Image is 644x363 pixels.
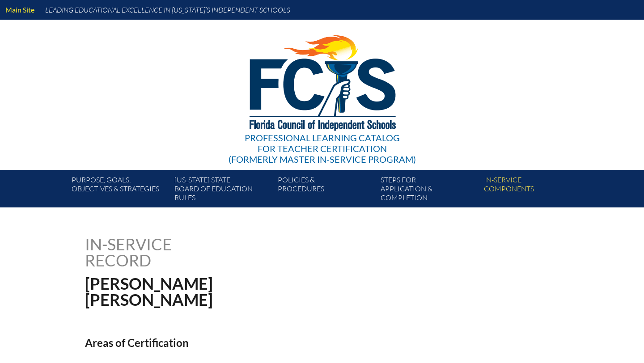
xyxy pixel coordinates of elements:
[258,143,387,154] span: for Teacher Certification
[274,173,377,207] a: Policies &Procedures
[171,173,274,207] a: [US_STATE] StateBoard of Education rules
[85,275,379,308] h1: [PERSON_NAME] [PERSON_NAME]
[225,18,419,166] a: Professional Learning Catalog for Teacher Certification(formerly Master In-service Program)
[229,132,416,165] div: Professional Learning Catalog (formerly Master In-service Program)
[85,336,400,349] h2: Areas of Certification
[68,173,171,207] a: Purpose, goals,objectives & strategies
[85,236,265,268] h1: In-service record
[480,173,583,207] a: In-servicecomponents
[2,4,38,16] a: Main Site
[230,20,415,142] img: FCISlogo221.eps
[377,173,480,207] a: Steps forapplication & completion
